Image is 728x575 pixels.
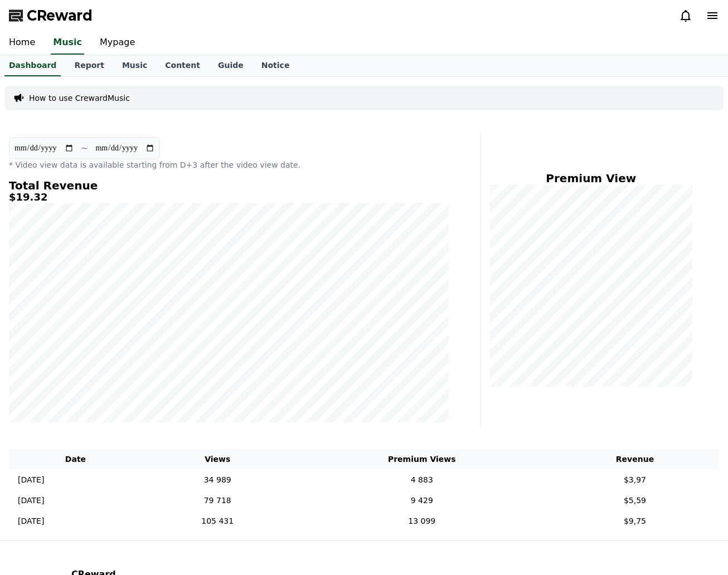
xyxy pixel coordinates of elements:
th: Views [142,449,293,470]
p: [DATE] [18,474,44,486]
th: Date [9,449,142,470]
h4: Total Revenue [9,179,449,192]
a: Mypage [91,31,144,55]
p: * Video view data is available starting from D+3 after the video view date. [9,159,449,170]
td: $3,97 [551,470,719,490]
h5: $19.32 [9,192,449,203]
p: ~ [81,142,88,155]
a: How to use CrewardMusic [29,92,130,104]
th: Revenue [551,449,719,470]
a: Content [156,55,209,76]
td: 4 883 [293,470,551,490]
a: Report [65,55,113,76]
a: Notice [253,55,299,76]
td: 9 429 [293,490,551,511]
td: $9,75 [551,511,719,532]
a: Dashboard [4,55,61,76]
td: 34 989 [142,470,293,490]
td: 79 718 [142,490,293,511]
p: [DATE] [18,515,44,527]
a: CReward [9,7,93,25]
th: Premium Views [293,449,551,470]
span: CReward [27,7,93,25]
p: [DATE] [18,495,44,506]
td: $5,59 [551,490,719,511]
a: Guide [209,55,253,76]
a: Music [113,55,156,76]
td: 105 431 [142,511,293,532]
h4: Premium View [490,172,692,184]
td: 13 099 [293,511,551,532]
a: Music [51,31,84,55]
